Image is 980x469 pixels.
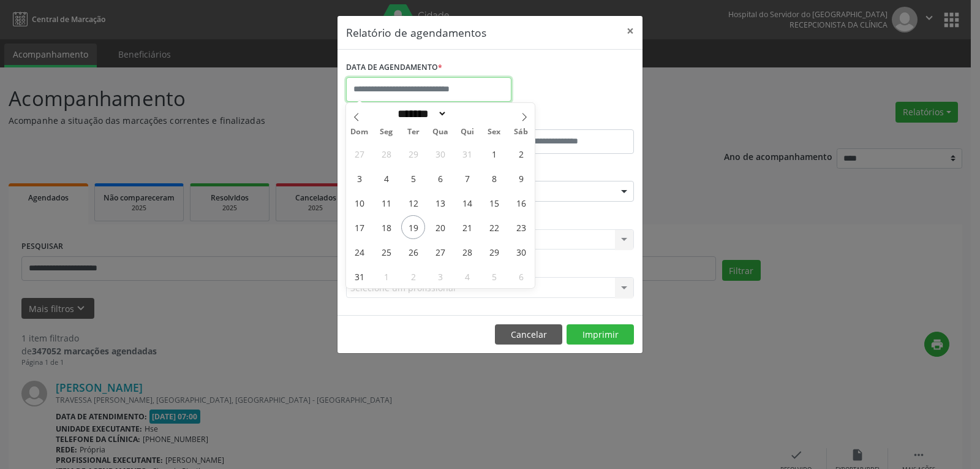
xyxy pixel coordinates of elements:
span: Agosto 26, 2025 [401,240,425,264]
span: Agosto 20, 2025 [428,215,452,239]
span: Agosto 31, 2025 [347,264,371,288]
span: Julho 30, 2025 [428,142,452,166]
span: Agosto 23, 2025 [509,215,533,239]
input: Year [447,107,488,120]
span: Agosto 30, 2025 [509,240,533,264]
span: Agosto 28, 2025 [455,240,479,264]
span: Julho 27, 2025 [347,142,371,166]
button: Cancelar [495,324,562,345]
span: Agosto 1, 2025 [482,142,506,166]
span: Agosto 11, 2025 [374,191,398,215]
span: Agosto 12, 2025 [401,191,425,215]
span: Setembro 2, 2025 [401,264,425,288]
span: Sáb [508,128,535,136]
span: Agosto 9, 2025 [509,166,533,190]
span: Agosto 24, 2025 [347,240,371,264]
span: Agosto 2, 2025 [509,142,533,166]
span: Agosto 27, 2025 [428,240,452,264]
span: Julho 31, 2025 [455,142,479,166]
h5: Relatório de agendamentos [346,25,486,40]
span: Agosto 3, 2025 [347,166,371,190]
span: Agosto 18, 2025 [374,215,398,239]
span: Agosto 22, 2025 [482,215,506,239]
button: Close [618,16,643,46]
span: Agosto 6, 2025 [428,166,452,190]
span: Agosto 15, 2025 [482,191,506,215]
span: Setembro 1, 2025 [374,264,398,288]
span: Qui [454,128,481,136]
span: Agosto 21, 2025 [455,215,479,239]
span: Agosto 8, 2025 [482,166,506,190]
label: DATA DE AGENDAMENTO [346,58,442,77]
span: Dom [346,128,373,136]
span: Sex [481,128,508,136]
span: Ter [400,128,427,136]
button: Imprimir [567,324,634,345]
span: Agosto 7, 2025 [455,166,479,190]
label: ATÉ [493,110,634,129]
span: Qua [427,128,454,136]
span: Julho 28, 2025 [374,142,398,166]
span: Agosto 29, 2025 [482,240,506,264]
span: Agosto 4, 2025 [374,166,398,190]
span: Agosto 16, 2025 [509,191,533,215]
span: Setembro 5, 2025 [482,264,506,288]
span: Agosto 5, 2025 [401,166,425,190]
span: Setembro 6, 2025 [509,264,533,288]
span: Setembro 3, 2025 [428,264,452,288]
span: Agosto 19, 2025 [401,215,425,239]
select: Month [393,107,447,120]
span: Agosto 25, 2025 [374,240,398,264]
span: Agosto 14, 2025 [455,191,479,215]
span: Julho 29, 2025 [401,142,425,166]
span: Agosto 13, 2025 [428,191,452,215]
span: Agosto 10, 2025 [347,191,371,215]
span: Seg [373,128,400,136]
span: Setembro 4, 2025 [455,264,479,288]
span: Agosto 17, 2025 [347,215,371,239]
